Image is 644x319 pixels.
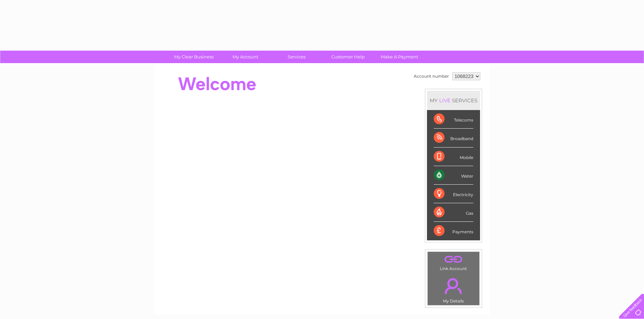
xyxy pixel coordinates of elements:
[412,71,451,82] td: Account number
[434,110,473,129] div: Telecoms
[434,166,473,185] div: Water
[434,148,473,166] div: Mobile
[434,129,473,147] div: Broadband
[166,51,222,63] a: My Clear Business
[438,97,452,104] div: LIVE
[320,51,376,63] a: Customer Help
[427,91,480,110] div: MY SERVICES
[434,185,473,203] div: Electricity
[434,203,473,222] div: Gas
[427,272,480,305] td: My Details
[269,51,325,63] a: Services
[434,222,473,240] div: Payments
[372,51,427,63] a: Make A Payment
[429,274,478,298] a: .
[429,254,478,265] a: .
[217,51,273,63] a: My Account
[427,251,480,273] td: Link Account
